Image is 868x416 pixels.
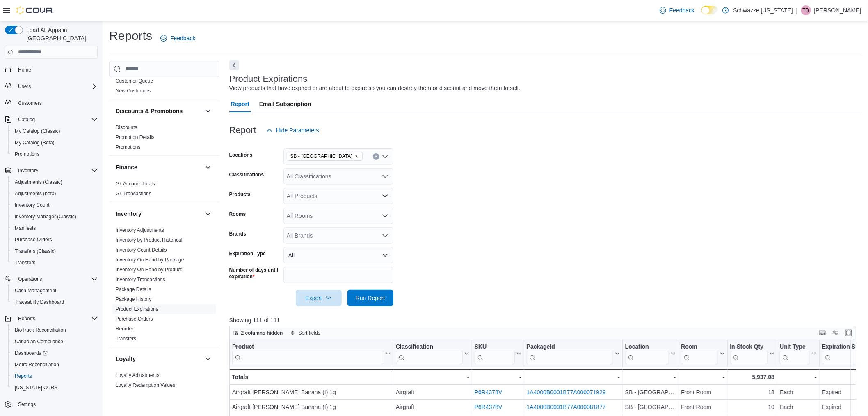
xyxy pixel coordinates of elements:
[831,328,841,338] button: Display options
[15,98,45,108] a: Customers
[157,30,199,46] a: Feedback
[11,177,98,187] span: Adjustments (Classic)
[8,285,101,296] button: Cash Management
[11,189,59,199] a: Adjustments (beta)
[11,258,39,268] a: Transfers
[229,171,264,178] label: Classifications
[11,223,98,233] span: Manifests
[11,189,98,199] span: Adjustments (beta)
[8,245,101,257] button: Transfers (Classic)
[2,97,101,109] button: Customers
[2,313,101,324] button: Reports
[396,343,469,364] button: Classification
[11,286,59,296] a: Cash Management
[116,316,153,322] a: Purchase Orders
[116,372,160,378] a: Loyalty Adjustments
[2,81,101,92] button: Users
[232,343,384,351] div: Product
[116,286,151,293] span: Package Details
[8,359,101,370] button: Metrc Reconciliation
[15,225,36,231] span: Manifests
[109,28,152,44] h1: Reports
[475,372,521,382] div: -
[109,225,219,347] div: Inventory
[475,343,515,351] div: SKU
[382,173,388,180] button: Open list of options
[15,287,56,294] span: Cash Management
[730,387,774,397] div: 18
[11,297,98,307] span: Traceabilty Dashboard
[116,191,151,196] a: GL Transactions
[475,343,521,364] button: SKU
[11,348,51,358] a: Dashboards
[8,370,101,382] button: Reports
[15,202,50,208] span: Inventory Count
[15,115,98,125] span: Catalog
[356,294,385,302] span: Run Report
[396,402,469,412] div: Airgraft
[116,88,151,94] span: New Customers
[15,65,98,75] span: Home
[681,343,724,364] button: Room
[15,338,63,345] span: Canadian Compliance
[2,64,101,76] button: Home
[276,126,319,134] span: Hide Parameters
[681,343,718,351] div: Room
[229,74,308,84] h3: Product Expirations
[116,335,136,342] span: Transfers
[11,325,98,335] span: BioTrack Reconciliation
[15,139,55,146] span: My Catalog (Beta)
[11,348,98,358] span: Dashboards
[116,125,137,130] a: Discounts
[733,5,793,15] p: Schwazze [US_STATE]
[15,361,59,368] span: Metrc Reconciliation
[625,387,676,397] div: SB - [GEOGRAPHIC_DATA]
[116,326,133,332] span: Reorder
[18,167,38,174] span: Inventory
[681,372,724,382] div: -
[116,277,165,282] a: Inventory Transactions
[116,144,141,150] span: Promotions
[231,96,249,112] span: Report
[8,211,101,222] button: Inventory Manager (Classic)
[396,343,463,351] div: Classification
[8,222,101,234] button: Manifests
[8,324,101,336] button: BioTrack Reconciliation
[730,372,774,382] div: 5,937.08
[11,138,58,148] a: My Catalog (Beta)
[15,314,98,324] span: Reports
[232,402,391,412] div: Airgraft [PERSON_NAME] Banana (I) 1g
[15,259,35,266] span: Transfers
[8,296,101,308] button: Traceabilty Dashboard
[11,223,39,233] a: Manifests
[229,250,266,257] label: Expiration Type
[15,299,64,305] span: Traceabilty Dashboard
[527,372,620,382] div: -
[15,399,98,409] span: Settings
[8,257,101,268] button: Transfers
[780,402,817,412] div: Each
[116,210,142,218] h3: Inventory
[203,106,213,116] button: Discounts & Promotions
[116,257,184,263] a: Inventory On Hand by Package
[301,290,337,306] span: Export
[263,122,322,139] button: Hide Parameters
[382,213,388,219] button: Open list of options
[229,231,246,237] label: Brands
[780,387,817,397] div: Each
[11,371,98,381] span: Reports
[109,122,219,155] div: Discounts & Promotions
[15,81,34,91] button: Users
[15,384,57,391] span: [US_STATE] CCRS
[203,162,213,172] button: Finance
[681,343,718,364] div: Room
[229,60,239,70] button: Next
[8,148,101,160] button: Promotions
[18,83,31,90] span: Users
[116,78,153,84] span: Customer Queue
[15,166,41,176] button: Inventory
[116,266,182,273] span: Inventory On Hand by Product
[116,372,160,379] span: Loyalty Adjustments
[109,370,219,393] div: Loyalty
